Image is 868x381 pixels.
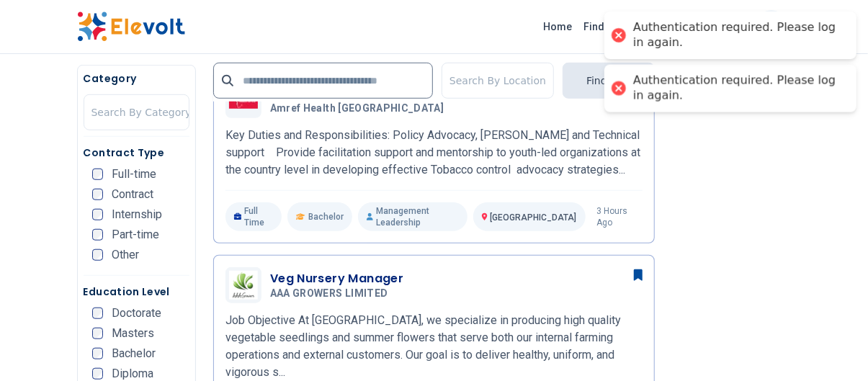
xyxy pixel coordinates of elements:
a: Amref Health AfricaNational Advocacy CoordinatorAmref Health [GEOGRAPHIC_DATA]Key Duties and Resp... [225,82,643,231]
p: Management Leadership [358,202,467,231]
span: Bachelor [308,211,344,223]
img: Elevolt [77,12,185,42]
span: Diploma [112,368,153,380]
input: Internship [92,209,104,220]
button: Find Jobs [563,63,655,99]
span: AAA GROWERS LIMITED [270,287,388,300]
span: Internship [112,209,162,220]
button: Z [757,10,786,39]
span: Contract [112,189,153,200]
div: Authentication required. Please log in again. [633,73,842,104]
span: Doctorate [112,308,161,319]
span: [GEOGRAPHIC_DATA] [491,212,577,223]
p: Full Time [225,202,282,231]
a: Home [538,15,578,38]
iframe: Chat Widget [796,312,868,381]
input: Contract [92,189,104,200]
p: Job Objective At [GEOGRAPHIC_DATA], we specialize in producing high quality vegetable seedlings a... [225,312,643,381]
p: 3 hours ago [597,205,643,228]
input: Doctorate [92,308,104,319]
h5: Contract Type [84,145,189,160]
span: Other [112,249,139,261]
span: Masters [112,328,154,339]
span: Part-time [112,229,159,241]
span: Bachelor [112,348,156,359]
a: Find Jobs [578,15,637,38]
h5: Education Level [84,284,189,299]
input: Masters [92,328,104,339]
input: Part-time [92,229,104,241]
div: Authentication required. Please log in again. [633,20,842,50]
input: Bachelor [92,348,104,359]
p: Key Duties and Responsibilities: Policy Advocacy, [PERSON_NAME] and Technical support Provide fac... [225,127,643,179]
input: Other [92,249,104,261]
span: Amref Health [GEOGRAPHIC_DATA] [270,102,444,115]
img: AAA GROWERS LIMITED [229,271,258,300]
h3: Veg Nursery Manager [270,270,404,287]
h5: Category [84,71,189,86]
input: Diploma [92,368,104,380]
input: Full-time [92,169,104,180]
span: Full-time [112,169,156,180]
